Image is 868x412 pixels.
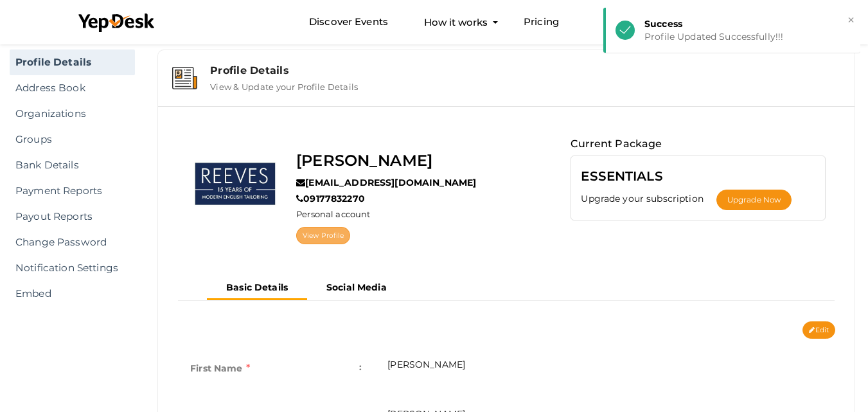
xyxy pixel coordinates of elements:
[210,76,358,92] label: View & Update your Profile Details
[802,321,835,339] button: Edit
[296,176,476,189] label: [EMAIL_ADDRESS][DOMAIN_NAME]
[187,136,283,232] img: 6JDOOINT_normal.jpeg
[644,17,851,30] div: Success
[571,136,662,152] label: Current Package
[226,282,288,293] b: Basic Details
[190,358,250,379] label: First Name
[10,49,135,75] a: Profile Details
[10,255,135,281] a: Notification Settings
[296,227,350,244] a: View Profile
[10,101,135,127] a: Organizations
[10,152,135,178] a: Bank Details
[10,204,135,229] a: Payout Reports
[10,127,135,152] a: Groups
[644,30,851,43] div: Profile Updated Successfully!!!
[375,345,835,395] td: [PERSON_NAME]
[172,67,197,89] img: event-details.svg
[164,82,848,94] a: Profile Details View & Update your Profile Details
[10,75,135,101] a: Address Book
[296,208,370,220] label: Personal account
[420,10,492,34] button: How it works
[581,192,716,205] label: Upgrade your subscription
[524,10,559,34] a: Pricing
[210,64,840,76] div: Profile Details
[326,282,387,293] b: Social Media
[359,358,362,376] span: :
[10,178,135,204] a: Payment Reports
[307,277,406,298] button: Social Media
[847,13,855,28] button: ×
[207,277,307,300] button: Basic Details
[716,190,792,210] button: Upgrade Now
[296,148,432,173] label: [PERSON_NAME]
[581,166,662,186] label: ESSENTIALS
[10,229,135,255] a: Change Password
[296,192,365,205] label: 09177832270
[309,10,388,34] a: Discover Events
[10,281,135,307] a: Embed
